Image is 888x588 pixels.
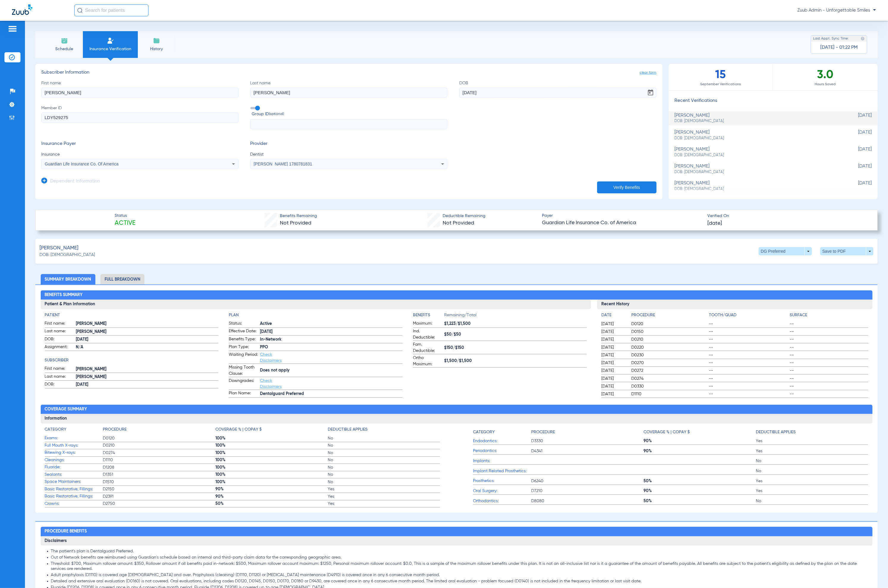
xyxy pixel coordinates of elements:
[76,382,219,388] span: [DATE]
[675,136,842,141] span: DOB: [DEMOGRAPHIC_DATA]
[45,472,103,478] span: Sealants:
[790,360,868,366] span: --
[328,464,440,470] span: No
[103,494,215,500] span: D2391
[756,448,868,454] span: Yes
[709,344,788,350] span: --
[669,64,773,90] div: 15
[45,312,219,318] app-breakdown-title: Patient
[444,345,587,351] span: $150/$150
[103,426,215,435] app-breakdown-title: Procedure
[531,448,643,454] span: D4341
[328,486,440,492] span: Yes
[40,244,78,252] span: [PERSON_NAME]
[328,457,440,463] span: No
[229,328,258,335] span: Effective Date:
[229,364,258,377] span: Missing Tooth Clause:
[8,25,17,32] img: hamburger-icon
[797,7,876,13] span: Zuub Admin - Unforgettable Smiles
[103,479,215,485] span: D1510
[473,438,531,444] span: Endodontics:
[643,498,756,504] span: 50%
[229,320,258,328] span: Status:
[601,329,626,335] span: [DATE]
[643,438,756,444] span: 90%
[280,213,317,219] span: Benefits Remaining
[229,352,258,363] span: Waiting Period:
[542,219,702,227] span: Guardian Life Insurance Co. of America
[413,328,442,341] span: Ind. Deductible:
[709,321,788,327] span: --
[41,141,239,147] h3: Insurance Payer
[41,80,239,98] label: First name
[675,153,842,158] span: DOB: [DEMOGRAPHIC_DATA]
[601,312,626,318] h4: Date
[260,336,403,343] span: In-Network
[328,501,440,507] span: Yes
[601,312,626,320] app-breakdown-title: Date
[45,435,103,441] span: Exams:
[601,368,626,374] span: [DATE]
[756,438,868,444] span: Yes
[473,448,531,454] span: Periodontics:
[45,357,219,363] h4: Subscriber
[631,312,707,320] app-breakdown-title: Procedure
[631,360,707,366] span: D0270
[601,391,626,397] span: [DATE]
[643,448,756,454] span: 90%
[531,478,643,484] span: D6240
[45,328,74,335] span: Last name:
[675,130,842,141] div: [PERSON_NAME]
[215,486,328,492] span: 90%
[473,426,531,437] app-breakdown-title: Category
[215,464,328,470] span: 100%
[790,352,868,358] span: --
[12,4,32,15] img: Zuub Logo
[669,81,773,87] span: September Verifications
[45,336,74,343] span: DOB:
[215,450,328,456] span: 100%
[252,111,448,117] span: Group ID
[790,329,868,335] span: --
[413,355,442,367] span: Ortho Maximum:
[50,46,78,52] span: Schedule
[229,390,258,397] span: Plan Name:
[45,320,74,328] span: First name:
[51,573,868,578] li: Adult prophylaxis (D1110) is covered age [DEMOGRAPHIC_DATA] and over. Prophylaxis (cleaning) (D11...
[45,450,103,456] span: Bitewing X-rays:
[41,70,657,76] h3: Subscriber Information
[45,366,74,373] span: First name:
[459,80,657,98] label: DOB
[643,429,690,435] h4: Coverage % | Copay $
[444,312,587,320] span: Remaining/Total
[759,247,812,255] button: DG Preferred
[76,329,219,335] span: [PERSON_NAME]
[41,290,873,300] h2: Benefits Summary
[597,300,872,309] h3: Recent History
[115,213,136,219] span: Status
[756,468,868,474] span: No
[229,312,403,318] h4: Plan
[631,336,707,342] span: D0210
[51,561,868,572] li: Threshold: $700, Maximum rollover amount: $350, Rollover amount if all benefits paid in-network: ...
[103,501,215,507] span: D2750
[790,321,868,327] span: --
[709,312,788,318] h4: Tooth/Quad
[531,498,643,504] span: D8080
[45,426,67,433] h4: Category
[41,151,239,157] span: Insurance
[709,360,788,366] span: --
[103,472,215,478] span: D1351
[76,374,219,380] span: [PERSON_NAME]
[215,435,328,441] span: 100%
[820,45,858,50] span: [DATE] - 01:22 PM
[643,426,756,437] app-breakdown-title: Coverage % | Copay $
[631,391,707,397] span: D1110
[40,252,95,258] span: DOB: [DEMOGRAPHIC_DATA]
[153,37,160,44] img: History
[254,162,312,166] span: [PERSON_NAME] 1780781831
[74,4,149,16] input: Search for patients
[756,458,868,464] span: No
[51,579,868,584] li: Detailed and extensive oral evaluation (D0160) is not covered. Oral evaluations, including codes ...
